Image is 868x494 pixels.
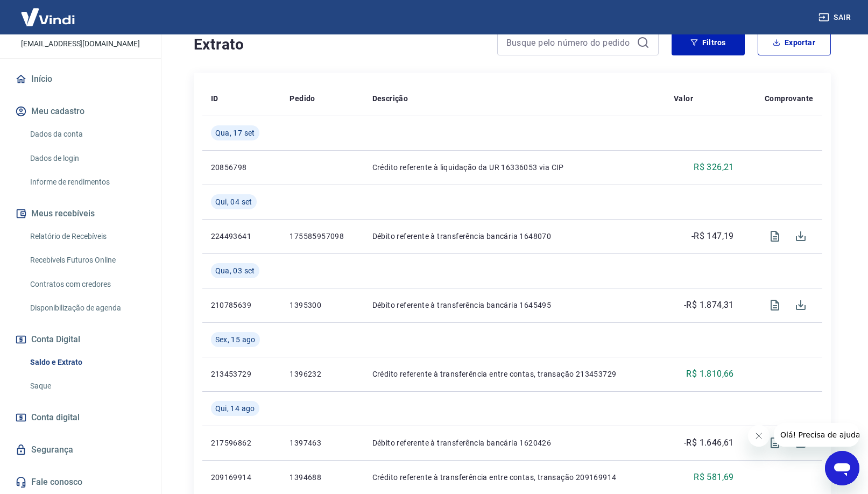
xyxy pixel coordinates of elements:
[211,472,273,483] p: 209169914
[211,437,273,448] p: 217596862
[211,93,218,104] p: ID
[372,369,657,379] p: Crédito referente à transferência entre contas, transação 213453729
[13,470,148,494] a: Fale conosco
[13,328,148,351] button: Conta Digital
[372,162,657,173] p: Crédito referente à liquidação da UR 16336053 via CIP
[672,30,745,55] button: Filtros
[26,171,148,193] a: Informe de rendimentos
[774,423,859,447] iframe: Message from company
[13,67,148,91] a: Início
[13,438,148,462] a: Segurança
[211,231,273,242] p: 224493641
[215,196,252,207] span: Qui, 04 set
[290,437,355,448] p: 1397463
[290,93,315,104] p: Pedido
[215,334,256,345] span: Sex, 15 ago
[26,249,148,271] a: Recebíveis Futuros Online
[694,471,734,484] p: R$ 581,69
[684,299,734,312] p: -R$ 1.874,31
[13,406,148,429] a: Conta digital
[26,147,148,170] a: Dados de login
[290,300,355,310] p: 1395300
[694,161,734,174] p: R$ 326,21
[686,368,733,380] p: R$ 1.810,66
[684,436,734,449] p: -R$ 1.646,61
[290,369,355,379] p: 1396232
[691,230,734,243] p: -R$ 147,19
[13,202,148,225] button: Meus recebíveis
[758,30,831,55] button: Exportar
[215,128,255,138] span: Qua, 17 set
[215,403,255,414] span: Qui, 14 ago
[26,225,148,248] a: Relatório de Recebíveis
[372,93,408,104] p: Descrição
[26,123,148,145] a: Dados da conta
[290,472,355,483] p: 1394688
[372,300,657,310] p: Débito referente à transferência bancária 1645495
[290,231,355,242] p: 175585957098
[215,265,255,276] span: Qua, 03 set
[372,437,657,448] p: Débito referente à transferência bancária 1620426
[194,34,484,55] h4: Extrato
[26,273,148,295] a: Contratos com credores
[762,223,788,249] span: Visualizar
[816,8,855,27] button: Sair
[372,472,657,483] p: Crédito referente à transferência entre contas, transação 209169914
[13,100,148,123] button: Meu cadastro
[211,369,273,379] p: 213453729
[31,410,80,425] span: Conta digital
[372,231,657,242] p: Débito referente à transferência bancária 1648070
[825,451,859,485] iframe: Button to launch messaging window
[211,300,273,310] p: 210785639
[748,425,770,447] iframe: Close message
[13,1,83,33] img: Vindi
[788,223,814,249] span: Download
[26,351,148,373] a: Saldo e Extrato
[765,93,813,104] p: Comprovante
[506,34,632,51] input: Busque pelo número do pedido
[26,297,148,319] a: Disponibilização de agenda
[674,93,693,104] p: Valor
[21,38,140,50] p: [EMAIL_ADDRESS][DOMAIN_NAME]
[26,375,148,397] a: Saque
[762,292,788,318] span: Visualizar
[788,292,814,318] span: Download
[211,162,273,173] p: 20856798
[6,8,90,16] span: Olá! Precisa de ajuda?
